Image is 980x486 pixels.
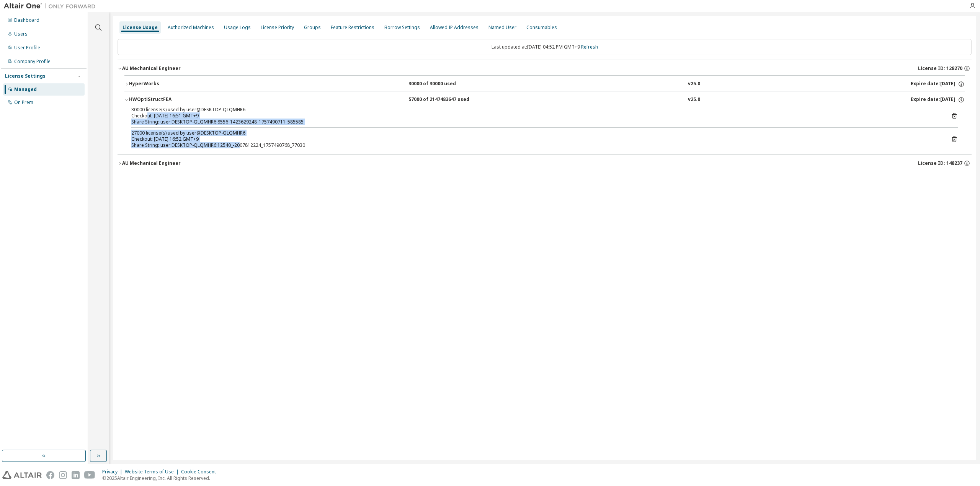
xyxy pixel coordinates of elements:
div: Authorized Machines [168,24,214,31]
div: Website Terms of Use [125,469,181,475]
div: AU Mechanical Engineer [122,160,181,166]
div: License Settings [5,73,46,79]
div: Named User [488,24,516,31]
div: Expire date: [DATE] [911,96,965,103]
img: linkedin.svg [72,471,80,479]
div: Cookie Consent [181,469,220,475]
button: HyperWorks30000 of 30000 usedv25.0Expire date:[DATE] [124,76,965,93]
div: Allowed IP Addresses [430,24,479,31]
div: Share String: user:DESKTOP-QLQMHR6:8556_1423629248_1757490711_585585 [131,119,939,125]
div: 27000 license(s) used by user@DESKTOP-QLQMHR6 [131,130,939,136]
div: Managed [14,86,37,93]
div: Consumables [526,24,557,31]
div: v25.0 [688,96,700,103]
button: AU Mechanical EngineerLicense ID: 128270 [118,60,972,77]
button: HWOptiStructFEA57000 of 2147483647 usedv25.0Expire date:[DATE] [124,91,965,108]
div: 57000 of 2147483647 used [408,96,477,103]
div: Groups [304,24,321,31]
div: License Priority [261,24,294,31]
div: 30000 license(s) used by user@DESKTOP-QLQMHR6 [131,107,939,113]
img: facebook.svg [46,471,54,479]
img: Altair One [4,2,100,10]
div: Usage Logs [224,24,251,31]
div: Dashboard [14,17,39,23]
span: License ID: 128270 [918,65,962,72]
div: Users [14,31,28,37]
div: 30000 of 30000 used [408,81,477,88]
div: Checkout: [DATE] 16:51 GMT+9 [131,113,939,119]
p: © 2025 Altair Engineering, Inc. All Rights Reserved. [102,475,220,481]
img: instagram.svg [59,471,67,479]
a: Refresh [581,44,598,50]
div: Share String: user:DESKTOP-QLQMHR6:12540_-2007812224_1757490768_77030 [131,142,939,148]
div: Borrow Settings [384,24,420,31]
div: User Profile [14,45,40,51]
div: v25.0 [688,81,700,88]
div: HWOptiStructFEA [129,96,198,103]
div: HyperWorks [129,81,198,88]
span: License ID: 148237 [918,160,962,166]
img: youtube.svg [84,471,95,479]
div: AU Mechanical Engineer [122,65,181,72]
div: Expire date: [DATE] [911,81,965,88]
img: altair_logo.svg [2,471,42,479]
div: Feature Restrictions [331,24,374,31]
div: Last updated at: [DATE] 04:52 PM GMT+9 [118,39,972,55]
div: License Usage [122,24,158,31]
div: Privacy [102,469,125,475]
div: Company Profile [14,59,51,65]
div: On Prem [14,99,33,106]
button: AU Mechanical EngineerLicense ID: 148237 [118,155,972,172]
div: Checkout: [DATE] 16:52 GMT+9 [131,136,939,142]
